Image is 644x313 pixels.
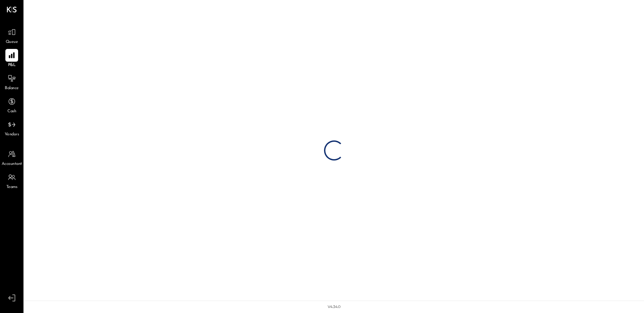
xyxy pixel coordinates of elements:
[0,148,23,167] a: Accountant
[6,184,17,190] span: Teams
[328,304,340,310] div: v 4.34.0
[0,171,23,190] a: Teams
[6,39,18,45] span: Queue
[2,161,22,167] span: Accountant
[0,49,23,68] a: P&L
[8,62,16,68] span: P&L
[0,95,23,115] a: Cash
[7,109,16,115] span: Cash
[5,85,19,91] span: Balance
[0,26,23,45] a: Queue
[5,132,19,138] span: Vendors
[0,118,23,138] a: Vendors
[0,72,23,91] a: Balance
